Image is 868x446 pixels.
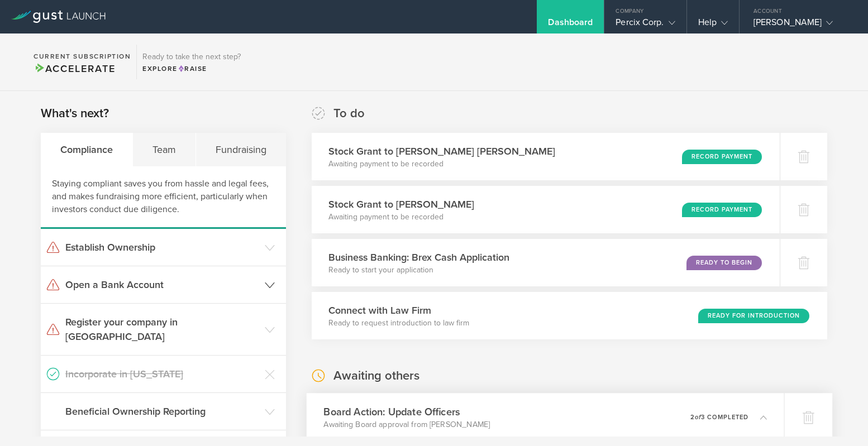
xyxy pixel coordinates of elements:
div: Ready to Begin [686,256,762,270]
div: Staying compliant saves you from hassle and legal fees, and makes fundraising more efficient, par... [41,166,286,229]
h3: Incorporate in [US_STATE] [65,367,259,381]
h3: Board Action: Update Officers [323,404,490,419]
h3: Register your company in [GEOGRAPHIC_DATA] [65,315,259,344]
div: Fundraising [196,133,286,166]
p: Awaiting Board approval from [PERSON_NAME] [323,419,490,430]
div: Record Payment [682,203,762,217]
h2: To do [333,105,365,122]
h3: Connect with Law Firm [328,303,469,318]
p: Awaiting payment to be recorded [328,212,474,223]
h3: Establish Ownership [65,240,259,255]
span: Accelerate [34,63,115,75]
div: Help [698,17,728,33]
h3: Beneficial Ownership Reporting [65,404,259,419]
div: Stock Grant to [PERSON_NAME] [PERSON_NAME]Awaiting payment to be recordedRecord Payment [312,133,780,180]
div: [PERSON_NAME] [753,17,848,33]
div: Percix Corp. [616,17,675,33]
h3: Stock Grant to [PERSON_NAME] [PERSON_NAME] [328,144,555,159]
div: Ready for Introduction [698,309,809,323]
div: Record Payment [682,150,762,164]
div: Stock Grant to [PERSON_NAME]Awaiting payment to be recordedRecord Payment [312,186,780,233]
h3: Stock Grant to [PERSON_NAME] [328,197,474,212]
h2: Awaiting others [333,368,419,384]
p: Ready to start your application [328,265,509,276]
span: Raise [178,65,207,73]
p: 2 3 completed [690,414,748,420]
div: Dashboard [548,17,593,33]
div: Business Banking: Brex Cash ApplicationReady to start your applicationReady to Begin [312,239,780,286]
div: Connect with Law FirmReady to request introduction to law firmReady for Introduction [312,292,827,339]
div: Ready to take the next step?ExploreRaise [136,45,246,79]
h3: Ready to take the next step? [142,53,241,61]
div: Explore [142,64,241,74]
h2: What's next? [41,105,109,122]
div: Team [133,133,196,166]
iframe: Chat Widget [812,392,868,446]
div: Compliance [41,133,133,166]
em: of [694,414,700,421]
h2: Current Subscription [34,53,131,60]
h3: Business Banking: Brex Cash Application [328,250,509,265]
h3: Open a Bank Account [65,277,259,292]
p: Awaiting payment to be recorded [328,159,555,170]
p: Ready to request introduction to law firm [328,318,469,329]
